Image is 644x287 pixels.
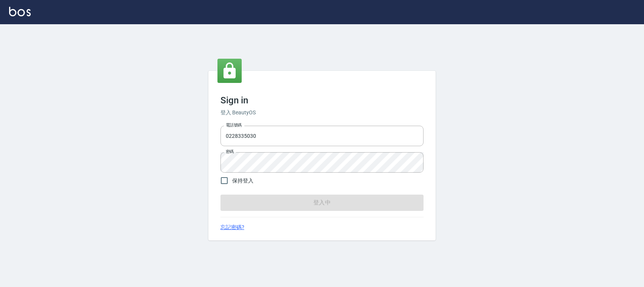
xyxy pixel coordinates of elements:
img: Logo [9,7,31,16]
a: 忘記密碼? [220,223,244,231]
label: 電話號碼 [226,122,242,128]
h3: Sign in [220,95,424,106]
h6: 登入 BeautyOS [220,109,424,117]
label: 密碼 [226,149,234,154]
span: 保持登入 [232,177,253,185]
